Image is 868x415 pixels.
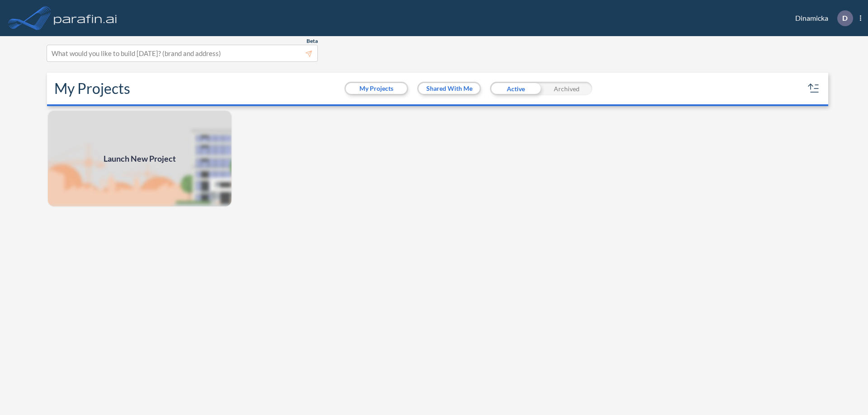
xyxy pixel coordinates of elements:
[52,9,119,27] img: logo
[541,82,592,95] div: Archived
[807,81,821,96] button: sort
[104,153,176,165] span: Launch New Project
[47,110,232,207] img: add
[54,80,130,97] h2: My Projects
[842,14,848,22] p: D
[419,83,480,94] button: Shared With Me
[782,10,861,26] div: Dinamicka
[490,82,541,95] div: Active
[307,37,318,45] span: Beta
[346,83,407,94] button: My Projects
[47,110,232,207] a: Launch New Project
